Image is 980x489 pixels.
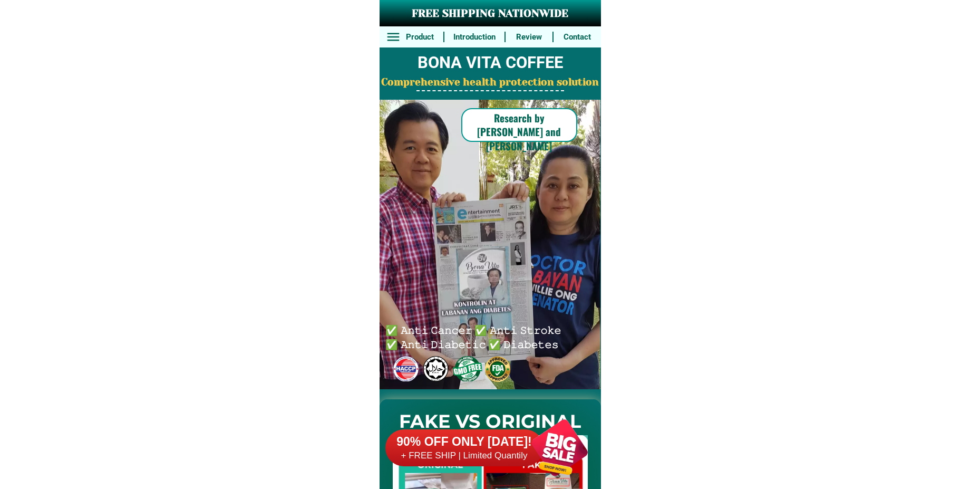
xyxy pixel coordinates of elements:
[461,111,577,153] h6: Research by [PERSON_NAME] and [PERSON_NAME]
[380,6,601,22] h3: FREE SHIPPING NATIONWIDE
[511,31,547,43] h6: Review
[385,450,544,462] h6: + FREE SHIP | Limited Quantily
[450,31,499,43] h6: Introduction
[385,322,566,350] h6: ✅ 𝙰𝚗𝚝𝚒 𝙲𝚊𝚗𝚌𝚎𝚛 ✅ 𝙰𝚗𝚝𝚒 𝚂𝚝𝚛𝚘𝚔𝚎 ✅ 𝙰𝚗𝚝𝚒 𝙳𝚒𝚊𝚋𝚎𝚝𝚒𝚌 ✅ 𝙳𝚒𝚊𝚋𝚎𝚝𝚎𝚜
[380,75,601,90] h2: Comprehensive health protection solution
[385,434,544,450] h6: 90% OFF ONLY [DATE]!
[402,31,438,43] h6: Product
[559,31,595,43] h6: Contact
[380,51,601,75] h2: BONA VITA COFFEE
[380,408,601,436] h2: FAKE VS ORIGINAL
